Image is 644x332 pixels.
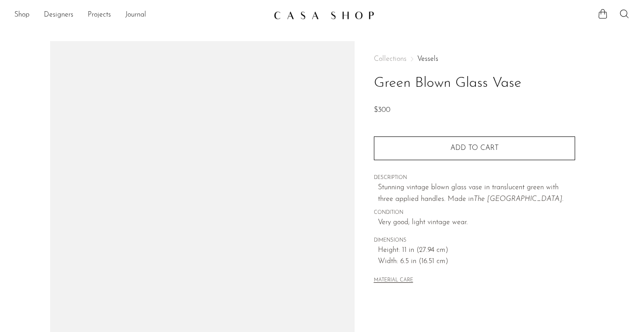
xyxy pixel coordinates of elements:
span: Collections [374,55,407,63]
span: $300 [374,106,390,114]
a: Designers [44,9,73,21]
span: Very good; light vintage wear. [378,217,575,229]
a: Vessels [417,55,438,63]
span: Height: 11 in (27.94 cm) [378,245,575,256]
a: Shop [14,9,30,21]
span: CONDITION [374,209,575,217]
nav: Desktop navigation [14,8,267,23]
span: DESCRIPTION [374,174,575,182]
span: Width: 6.5 in (16.51 cm) [378,256,575,268]
button: Add to cart [374,136,575,160]
p: Stunning vintage blown glass vase in translucent green with three applied handles. Made in . [378,182,575,205]
em: The [GEOGRAPHIC_DATA] [474,196,562,203]
nav: Breadcrumbs [374,55,575,63]
span: Add to cart [450,145,499,152]
button: MATERIAL CARE [374,277,413,284]
a: Projects [88,9,111,21]
ul: NEW HEADER MENU [14,8,267,23]
span: DIMENSIONS [374,237,575,245]
a: Journal [125,9,146,21]
h1: Green Blown Glass Vase [374,72,575,95]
